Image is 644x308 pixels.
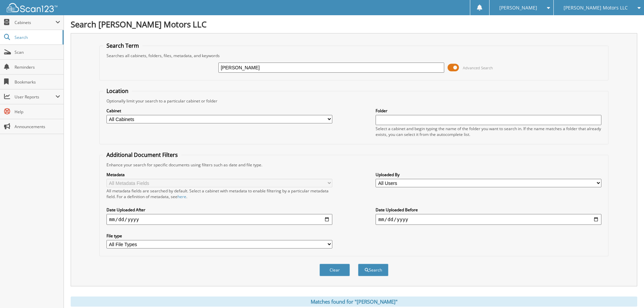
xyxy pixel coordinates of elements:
[358,264,388,276] button: Search
[103,151,181,159] legend: Additional Document Filters
[564,6,628,10] span: [PERSON_NAME] Motors LLC
[103,87,132,95] legend: Location
[7,3,57,12] img: scan123-logo-white.svg
[15,64,60,70] span: Reminders
[103,98,605,104] div: Optionally limit your search to a particular cabinet or folder
[177,194,186,199] a: here
[15,109,60,115] span: Help
[106,172,332,177] label: Metadata
[319,264,350,276] button: Clear
[15,94,55,100] span: User Reports
[103,42,142,49] legend: Search Term
[71,19,637,30] h1: Search [PERSON_NAME] Motors LLC
[15,20,55,25] span: Cabinets
[106,207,332,213] label: Date Uploaded After
[106,214,332,225] input: start
[376,172,601,177] label: Uploaded By
[15,79,60,85] span: Bookmarks
[103,53,605,58] div: Searches all cabinets, folders, files, metadata, and keywords
[106,188,332,199] div: All metadata fields are searched by default. Select a cabinet with metadata to enable filtering b...
[15,34,59,40] span: Search
[376,207,601,213] label: Date Uploaded Before
[15,49,60,55] span: Scan
[103,162,605,168] div: Enhance your search for specific documents using filters such as date and file type.
[15,124,60,129] span: Announcements
[376,108,601,114] label: Folder
[376,126,601,137] div: Select a cabinet and begin typing the name of the folder you want to search in. If the name match...
[106,233,332,239] label: File type
[463,65,493,70] span: Advanced Search
[71,297,637,307] div: Matches found for "[PERSON_NAME]"
[376,214,601,225] input: end
[106,108,332,114] label: Cabinet
[499,6,537,10] span: [PERSON_NAME]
